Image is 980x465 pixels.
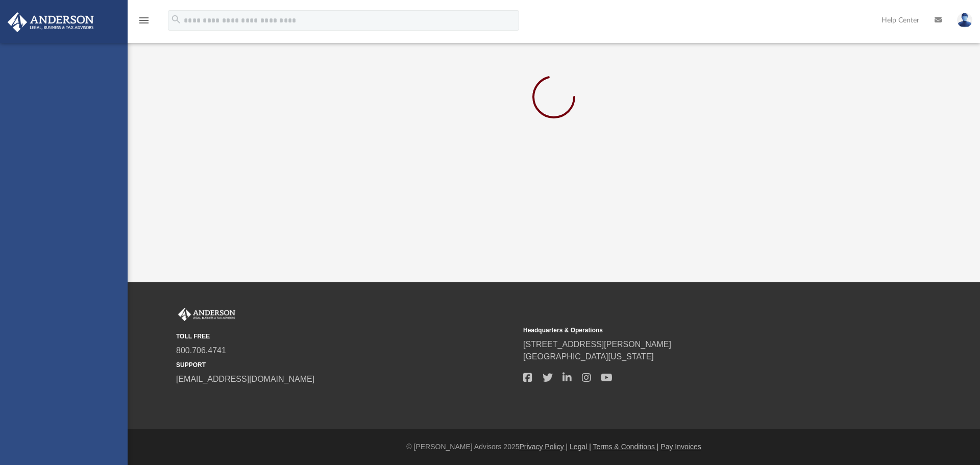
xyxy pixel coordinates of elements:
[520,443,568,451] a: Privacy Policy |
[593,443,659,451] a: Terms & Conditions |
[128,442,980,452] div: © [PERSON_NAME] Advisors 2025
[176,360,516,370] small: SUPPORT
[957,13,972,28] img: User Pic
[176,332,516,341] small: TOLL FREE
[176,346,226,355] a: 800.706.4741
[176,375,314,383] a: [EMAIL_ADDRESS][DOMAIN_NAME]
[138,19,150,27] a: menu
[170,14,182,25] i: search
[523,352,654,361] a: [GEOGRAPHIC_DATA][US_STATE]
[523,326,863,335] small: Headquarters & Operations
[138,14,150,27] i: menu
[176,308,237,321] img: Anderson Advisors Platinum Portal
[5,12,97,32] img: Anderson Advisors Platinum Portal
[523,340,671,349] a: [STREET_ADDRESS][PERSON_NAME]
[660,443,701,451] a: Pay Invoices
[570,443,591,451] a: Legal |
